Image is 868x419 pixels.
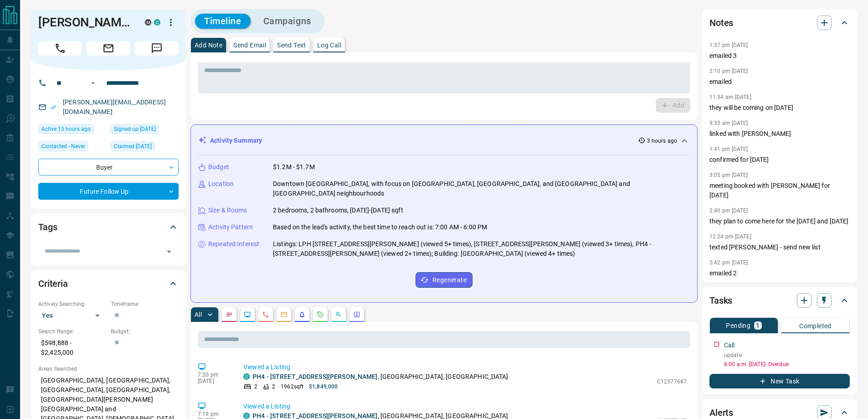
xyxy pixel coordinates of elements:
span: Signed up [DATE] [114,124,156,134]
p: $1.2M - $1.7M [273,162,315,172]
p: Activity Summary [210,136,262,145]
p: 2 bedrooms, 2 bathrooms, [DATE]-[DATE] sqft [273,206,403,215]
svg: Calls [262,311,269,318]
svg: Agent Actions [353,311,360,318]
p: 1:41 pm [DATE] [709,146,748,152]
h2: Notes [709,16,733,30]
button: New Task [709,374,850,388]
p: Downtown [GEOGRAPHIC_DATA], with focus on [GEOGRAPHIC_DATA], [GEOGRAPHIC_DATA], and [GEOGRAPHIC_D... [273,179,690,198]
span: Message [135,41,179,56]
p: 12:24 pm [DATE] [709,233,751,240]
svg: Emails [280,311,288,318]
p: Timeframe: [111,300,179,308]
p: Completed [799,323,832,329]
div: condos.ca [243,373,250,380]
div: Tags [38,216,179,238]
p: 2:10 pm [DATE] [709,68,748,74]
p: they plan to come here for the [DATE] and [DATE] [709,217,850,226]
p: 7:20 pm [198,372,230,378]
p: Viewed a Listing [243,402,687,411]
svg: Opportunities [335,311,342,318]
span: Active 15 hours ago [41,124,91,134]
svg: Notes [226,311,233,318]
div: Tasks [709,290,850,311]
p: $1,849,000 [309,383,338,391]
p: Search Range: [38,327,106,336]
p: Viewed a Listing [243,362,687,372]
div: Sat Oct 11 2025 [38,124,106,137]
p: 11:34 am [DATE] [709,94,751,100]
div: condos.ca [243,413,250,419]
p: Send Email [233,42,266,48]
p: Pending [726,322,750,329]
p: [DATE] [198,378,230,384]
p: Budget: [111,327,179,336]
a: [PERSON_NAME][EMAIL_ADDRESS][DOMAIN_NAME] [63,98,166,115]
button: Open [87,78,98,88]
p: Send Text [277,42,306,48]
button: Regenerate [416,272,473,288]
div: Sat Mar 15 2025 [111,124,179,137]
div: Activity Summary3 hours ago [198,132,690,149]
p: Call [724,341,735,350]
span: Call [38,41,82,56]
h1: [PERSON_NAME] [38,15,131,30]
span: Claimed [DATE] [114,142,152,151]
div: Buyer [38,159,179,176]
p: $598,888 - $2,425,000 [38,336,106,360]
p: 2 [254,383,257,391]
p: 1962 sqft [281,383,303,391]
button: Open [163,245,175,258]
p: 2:40 pm [DATE] [709,207,748,214]
svg: Requests [317,311,324,318]
p: 3 hours ago [647,137,677,145]
h2: Criteria [38,276,68,291]
p: meeting booked with [PERSON_NAME] for [DATE] [709,181,850,200]
p: Listings: LPH [STREET_ADDRESS][PERSON_NAME] (viewed 5+ times), [STREET_ADDRESS][PERSON_NAME] (vie... [273,239,690,259]
p: linked with [PERSON_NAME] [709,129,850,139]
p: Areas Searched: [38,365,179,373]
div: condos.ca [154,19,160,26]
p: Log Call [317,42,341,48]
h2: Tags [38,220,57,234]
p: C12377687 [657,378,687,386]
span: Email [87,41,130,56]
div: Future Follow Up [38,183,179,200]
p: 3:05 pm [DATE] [709,172,748,178]
p: 6:00 a.m. [DATE] - Overdue [724,360,850,368]
p: All [195,311,202,318]
div: Sat Mar 15 2025 [111,141,179,154]
p: texted [PERSON_NAME] - send new list [709,243,850,252]
p: confirmed for [DATE] [709,155,850,165]
p: 9:35 am [DATE] [709,120,748,126]
p: emailed 2 [709,269,850,278]
button: Campaigns [254,14,320,29]
p: 5:42 pm [DATE] [709,259,748,266]
p: Location [208,179,234,189]
p: they will be coming on [DATE] [709,103,850,113]
div: Criteria [38,273,179,295]
svg: Listing Alerts [298,311,306,318]
p: 1 [756,322,760,329]
svg: Email Verified [50,104,56,110]
p: Add Note [195,42,222,48]
button: Timeline [195,14,251,29]
p: Based on the lead's activity, the best time to reach out is: 7:00 AM - 6:00 PM [273,222,487,232]
p: emailed 3 [709,51,850,61]
p: Budget [208,162,229,172]
p: 7:19 pm [198,411,230,417]
h2: Tasks [709,293,732,308]
div: Yes [38,308,106,323]
p: Actively Searching: [38,300,106,308]
p: , [GEOGRAPHIC_DATA], [GEOGRAPHIC_DATA] [252,372,508,382]
span: Contacted - Never [41,142,85,151]
p: Size & Rooms [208,206,247,215]
p: 1:37 pm [DATE] [709,42,748,48]
p: emailed [709,77,850,87]
p: Activity Pattern [208,222,253,232]
a: PH4 - [STREET_ADDRESS][PERSON_NAME] [252,373,378,380]
p: update [724,351,850,359]
div: mrloft.ca [145,19,151,26]
div: Notes [709,12,850,34]
p: 2 [272,383,275,391]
